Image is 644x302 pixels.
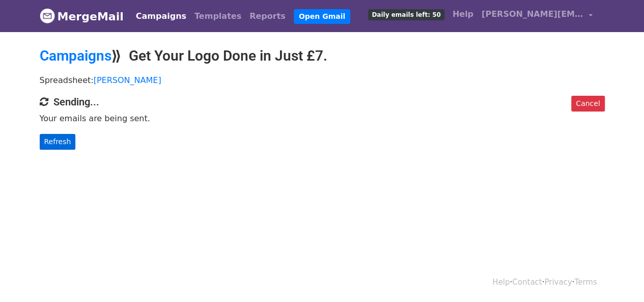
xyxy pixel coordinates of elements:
a: Campaigns [132,6,190,26]
a: Templates [190,6,245,26]
a: Refresh [40,134,76,150]
a: Reports [245,6,290,26]
a: Help [492,278,510,287]
span: Daily emails left: 50 [368,9,444,20]
a: Terms [574,278,597,287]
a: [PERSON_NAME][EMAIL_ADDRESS][DOMAIN_NAME] [478,4,597,28]
iframe: Chat Widget [593,253,644,302]
a: [PERSON_NAME] [94,75,161,85]
a: Cancel [571,96,604,112]
a: Campaigns [40,47,111,64]
span: [PERSON_NAME][EMAIL_ADDRESS][DOMAIN_NAME] [482,8,583,20]
img: MergeMail logo [40,8,55,23]
p: Spreadsheet: [40,75,605,86]
a: MergeMail [40,6,124,27]
a: Help [449,4,478,24]
a: Contact [512,278,542,287]
a: Open Gmail [294,9,350,24]
a: Daily emails left: 50 [364,4,448,24]
h4: Sending... [40,96,605,108]
h2: ⟫ Get Your Logo Done in Just £7. [40,47,605,65]
a: Privacy [544,278,572,287]
p: Your emails are being sent. [40,113,605,124]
